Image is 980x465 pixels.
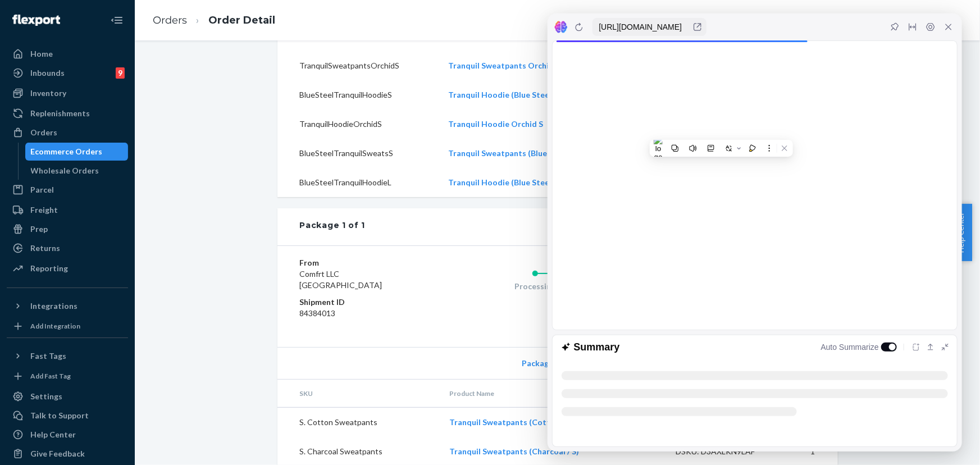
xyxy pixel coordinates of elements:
[7,220,128,238] a: Prep
[300,220,366,234] div: Package 1 of 1
[30,371,71,381] div: Add Fast Tag
[30,67,65,79] div: Inbounds
[7,320,128,333] a: Add Integration
[30,321,80,331] div: Add Integration
[937,9,960,31] button: Open account menu
[448,90,565,99] a: Tranquil Hoodie (Blue Steel / S)
[25,143,129,161] a: Ecommerce Orders
[31,146,103,157] div: Ecommerce Orders
[153,14,187,26] a: Orders
[300,269,382,290] span: Comfrt LLC [GEOGRAPHIC_DATA]
[7,426,128,444] a: Help Center
[30,300,78,312] div: Integrations
[449,417,573,427] a: Tranquil Sweatpants (Cotton / S)
[7,104,128,122] a: Replenishments
[144,4,284,37] ol: breadcrumbs
[676,446,782,457] div: DSKU: D3AXLKN9LAF
[208,14,275,26] a: Order Detail
[7,45,128,63] a: Home
[277,168,440,197] td: BlueSteelTranquilHoodieL
[448,119,543,129] a: Tranquil Hoodie Orchid S
[116,67,125,79] div: 9
[277,408,441,437] td: S. Cotton Sweatpants
[30,350,66,362] div: Fast Tags
[25,162,129,180] a: Wholesale Orders
[12,15,60,26] img: Flexport logo
[22,8,63,18] span: Support
[277,110,440,139] td: TranquilHoodieOrchidS
[30,184,54,195] div: Parcel
[30,263,68,274] div: Reporting
[7,239,128,257] a: Returns
[277,51,440,80] td: TranquilSweatpantsOrchidS
[30,204,58,216] div: Freight
[277,80,440,110] td: BlueSteelTranquilHoodieS
[7,407,128,425] button: Talk to Support
[300,308,434,319] dd: 84384013
[7,370,128,383] a: Add Fast Tag
[7,445,128,463] button: Give Feedback
[440,380,667,408] th: Product Name
[30,448,85,459] div: Give Feedback
[7,388,128,405] a: Settings
[7,259,128,277] a: Reporting
[277,139,440,168] td: BlueSteelTranquilSweatsS
[448,177,564,187] a: Tranquil Hoodie (Blue Steel / L)
[277,380,441,408] th: SKU
[448,61,560,70] a: Tranquil Sweatpants Orchid S
[913,9,935,31] button: Open notifications
[7,297,128,315] button: Integrations
[30,429,76,440] div: Help Center
[7,124,128,142] a: Orders
[30,88,66,99] div: Inventory
[365,220,815,234] div: 13 SKUs 13 Units
[30,224,48,235] div: Prep
[7,84,128,102] a: Inventory
[106,9,128,31] button: Close Navigation
[448,148,582,158] a: Tranquil Sweatpants (Blue Steel / S)
[30,108,90,119] div: Replenishments
[522,358,584,369] span: Package History
[300,297,434,308] dt: Shipment ID
[30,48,53,60] div: Home
[888,9,910,31] button: Open Search Box
[300,257,434,268] dt: From
[7,64,128,82] a: Inbounds9
[31,165,99,176] div: Wholesale Orders
[30,243,60,254] div: Returns
[7,347,128,365] button: Fast Tags
[7,201,128,219] a: Freight
[479,281,591,292] div: Processing
[449,446,579,456] a: Tranquil Sweatpants (Charcoal / S)
[30,127,57,138] div: Orders
[7,181,128,199] a: Parcel
[30,391,62,402] div: Settings
[30,410,89,421] div: Talk to Support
